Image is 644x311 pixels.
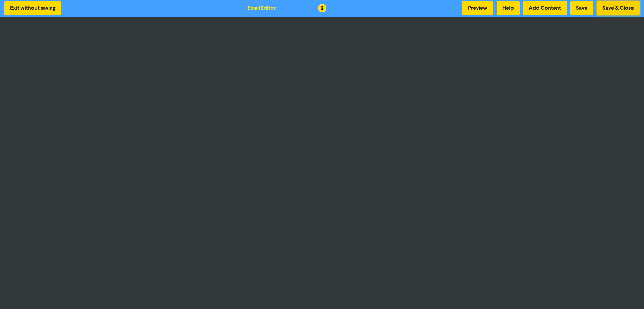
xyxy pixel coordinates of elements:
button: Add Content [523,1,567,15]
button: Help [497,1,520,15]
button: Save [570,1,593,15]
button: Save & Close [597,1,640,15]
button: Preview [462,1,493,15]
div: Email Editor [247,4,276,12]
button: Exit without saving [4,1,61,15]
